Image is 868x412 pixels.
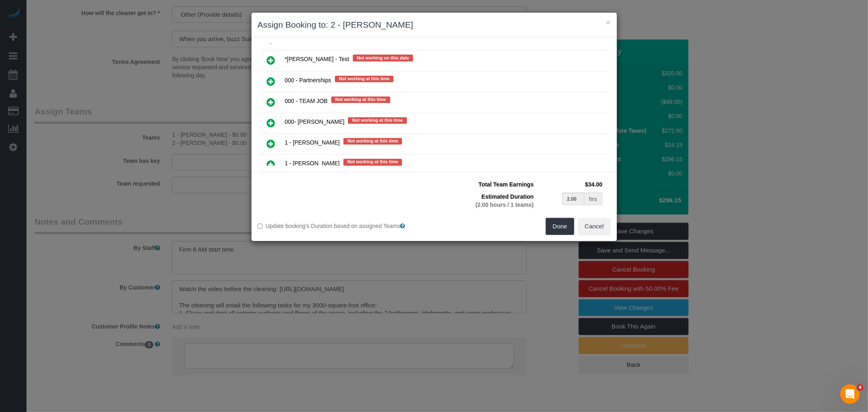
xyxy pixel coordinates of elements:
[578,218,611,235] button: Cancel
[343,138,402,145] span: Not working at this time
[857,384,864,391] span: 4
[840,384,860,404] iframe: Intercom live chat
[442,201,534,209] div: (2.00 hours / 1 teams)
[481,193,533,200] span: Estimated Duration
[606,18,610,26] button: ×
[348,117,407,124] span: Not working at this time
[285,56,349,63] span: *[PERSON_NAME] - Test
[331,96,390,103] span: Not working at this time
[258,224,263,229] input: Update booking's Duration based on assigned Teams
[258,222,428,230] label: Update booking's Duration based on assigned Teams
[285,98,328,104] span: 000 - TEAM JOB
[258,19,611,31] h3: Assign Booking to: 2 - [PERSON_NAME]
[536,178,605,191] td: $34.00
[285,77,331,83] span: 000 - Partnerships
[440,178,536,191] td: Total Team Earnings
[546,218,574,235] button: Done
[343,159,402,165] span: Not working at this time
[584,193,602,205] div: hrs
[285,118,345,125] span: 000- [PERSON_NAME]
[353,55,413,61] span: Not working on this date
[285,139,340,146] span: 1 - [PERSON_NAME]
[285,160,340,167] span: 1 - [PERSON_NAME]
[335,76,394,82] span: Not working at this time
